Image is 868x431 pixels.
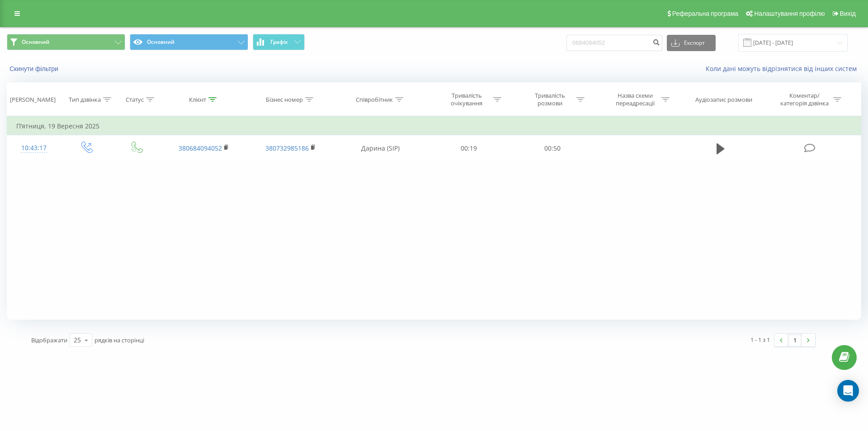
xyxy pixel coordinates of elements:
[7,117,861,135] td: П’ятниця, 19 Вересня 2025
[443,92,491,107] div: Тривалість очікування
[667,35,716,51] button: Експорт
[334,135,427,161] td: Дарина (SIP)
[265,144,309,152] a: 380732985186
[179,144,222,152] a: 380684094052
[778,92,831,107] div: Коментар/категорія дзвінка
[510,135,594,161] td: 00:50
[74,336,81,345] div: 25
[266,96,303,104] div: Бізнес номер
[356,96,393,104] div: Співробітник
[130,34,248,50] button: Основний
[566,35,662,51] input: Пошук за номером
[695,96,752,104] div: Аудіозапис розмови
[672,10,739,17] span: Реферальна програма
[788,334,802,346] a: 1
[10,96,56,104] div: [PERSON_NAME]
[31,336,67,344] span: Відображати
[7,65,63,73] button: Скинути фільтри
[253,34,305,50] button: Графік
[611,92,659,107] div: Назва схеми переадресації
[189,96,206,104] div: Клієнт
[270,39,288,45] span: Графік
[837,380,859,402] div: Open Intercom Messenger
[526,92,574,107] div: Тривалість розмови
[16,139,52,157] div: 10:43:17
[94,336,144,344] span: рядків на сторінці
[126,96,144,104] div: Статус
[754,10,825,17] span: Налаштування профілю
[22,38,49,46] span: Основний
[69,96,101,104] div: Тип дзвінка
[427,135,510,161] td: 00:19
[706,64,861,73] a: Коли дані можуть відрізнятися вiд інших систем
[7,34,125,50] button: Основний
[840,10,856,17] span: Вихід
[750,335,770,344] div: 1 - 1 з 1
